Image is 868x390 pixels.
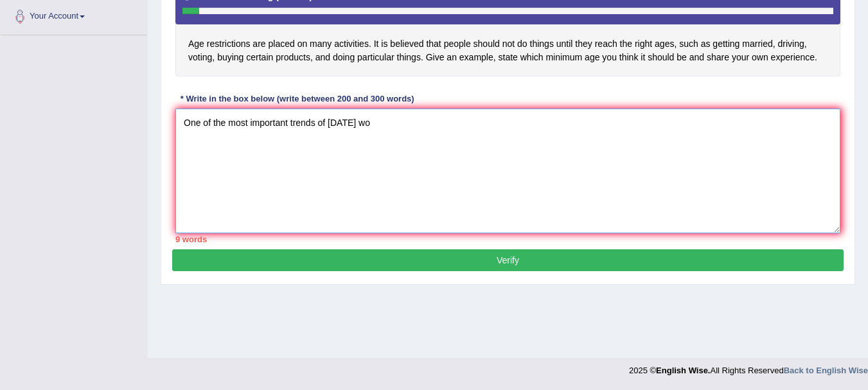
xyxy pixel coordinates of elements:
strong: English Wise. [656,366,710,375]
button: Verify [172,249,844,271]
div: * Write in the box below (write between 200 and 300 words) [175,93,419,105]
a: Back to English Wise [784,366,868,375]
div: 2025 © All Rights Reserved [629,358,868,377]
div: 9 words [175,233,840,245]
